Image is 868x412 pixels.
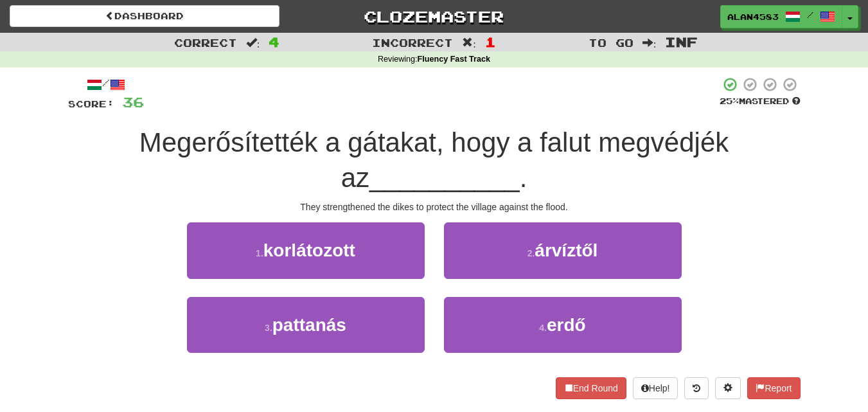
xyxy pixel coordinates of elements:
[68,98,114,109] span: Score:
[720,96,801,107] div: Mastered
[485,34,496,49] span: 1
[633,377,678,399] button: Help!
[642,37,657,48] span: :
[265,323,272,333] small: 3 .
[369,163,520,193] span: __________
[462,37,476,48] span: :
[444,297,682,353] button: 4.erdő
[556,377,626,399] button: End Round
[418,55,490,64] strong: Fluency Fast Track
[122,94,144,110] span: 36
[547,315,586,335] span: erdő
[269,34,279,49] span: 4
[263,240,355,260] span: korlátozott
[174,36,237,49] span: Correct
[684,377,709,399] button: Round history (alt+y)
[727,11,779,22] span: alan4583
[747,377,800,399] button: Report
[720,96,739,106] span: 25 %
[539,323,547,333] small: 4 .
[720,5,842,28] a: alan4583 /
[256,248,263,258] small: 1 .
[665,34,698,49] span: Inf
[520,163,527,193] span: .
[187,222,425,278] button: 1.korlátozott
[535,240,598,260] span: árvíztől
[10,5,279,27] a: Dashboard
[807,10,813,19] span: /
[299,5,569,28] a: Clozemaster
[68,201,801,213] div: They strengthened the dikes to protect the village against the flood.
[139,127,729,193] span: Megerősítették a gátakat, hogy a falut megvédjék az
[527,248,535,258] small: 2 .
[68,76,144,93] div: /
[272,315,346,335] span: pattanás
[372,36,453,49] span: Incorrect
[444,222,682,278] button: 2.árvíztől
[246,37,260,48] span: :
[589,36,633,49] span: To go
[187,297,425,353] button: 3.pattanás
